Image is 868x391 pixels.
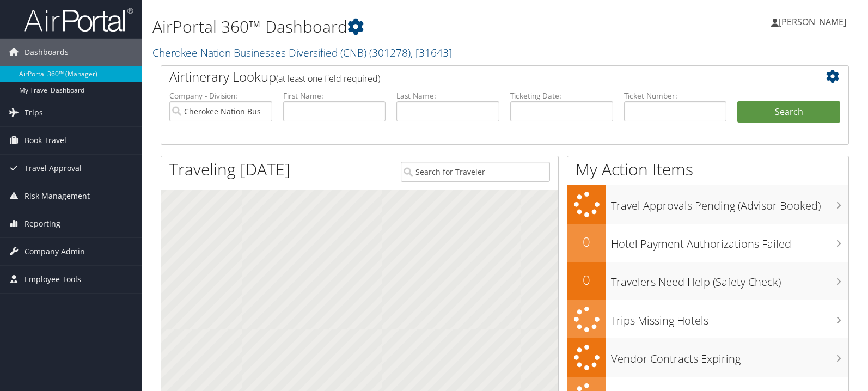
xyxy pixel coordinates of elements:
h2: 0 [567,233,606,251]
h3: Hotel Payment Authorizations Failed [611,231,848,252]
span: (at least one field required) [276,72,380,84]
span: Trips [25,99,43,126]
label: First Name: [283,90,386,101]
span: Book Travel [25,127,66,154]
a: Vendor Contracts Expiring [567,338,848,377]
label: Company - Division: [169,90,272,101]
a: Travel Approvals Pending (Advisor Booked) [567,185,848,224]
h2: Airtinerary Lookup [169,68,783,86]
h1: My Action Items [567,158,848,181]
a: Trips Missing Hotels [567,300,848,339]
span: Risk Management [25,182,90,210]
h1: AirPortal 360™ Dashboard [152,15,622,38]
h3: Vendor Contracts Expiring [611,346,848,366]
h1: Traveling [DATE] [169,158,290,181]
img: airportal-logo.png [24,7,133,33]
a: Cherokee Nation Businesses Diversified (CNB) [152,45,452,60]
label: Ticket Number: [624,90,727,101]
input: Search for Traveler [401,162,550,182]
span: Company Admin [25,238,85,265]
a: 0Travelers Need Help (Safety Check) [567,262,848,300]
span: ( 301278 ) [369,45,411,60]
h3: Travelers Need Help (Safety Check) [611,269,848,290]
h3: Trips Missing Hotels [611,308,848,328]
span: [PERSON_NAME] [779,16,846,28]
label: Ticketing Date: [510,90,613,101]
span: , [ 31643 ] [411,45,452,60]
a: [PERSON_NAME] [771,5,857,38]
h3: Travel Approvals Pending (Advisor Booked) [611,193,848,213]
label: Last Name: [396,90,499,101]
span: Employee Tools [25,266,81,293]
a: 0Hotel Payment Authorizations Failed [567,224,848,262]
span: Dashboards [25,39,69,66]
span: Travel Approval [25,155,82,182]
span: Reporting [25,210,60,237]
button: Search [737,101,840,123]
h2: 0 [567,271,606,289]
